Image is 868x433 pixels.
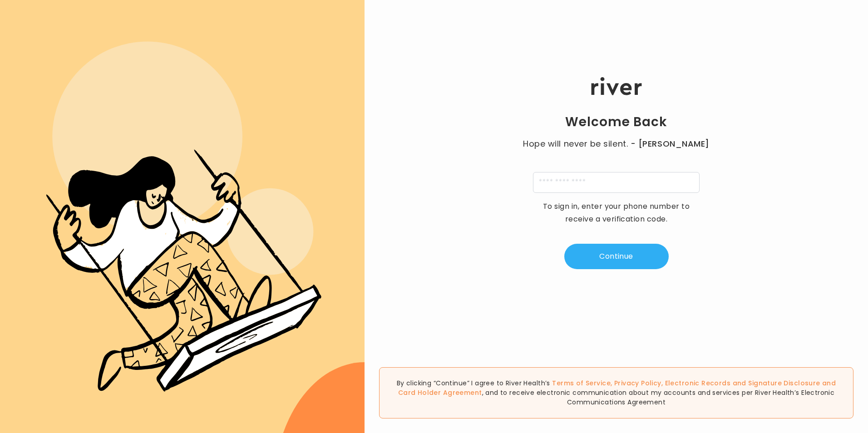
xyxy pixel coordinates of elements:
[398,379,836,397] span: , , and
[514,138,719,150] p: Hope will never be silent.
[537,200,696,226] p: To sign in, enter your phone number to receive a verification code.
[614,379,661,388] a: Privacy Policy
[631,138,710,150] span: - [PERSON_NAME]
[379,367,853,418] div: By clicking “Continue” I agree to River Health’s
[398,388,482,397] a: Card Holder Agreement
[552,379,611,388] a: Terms of Service
[564,244,669,269] button: Continue
[482,388,835,407] span: , and to receive electronic communication about my accounts and services per River Health’s Elect...
[665,379,820,388] a: Electronic Records and Signature Disclosure
[565,114,667,130] h1: Welcome Back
